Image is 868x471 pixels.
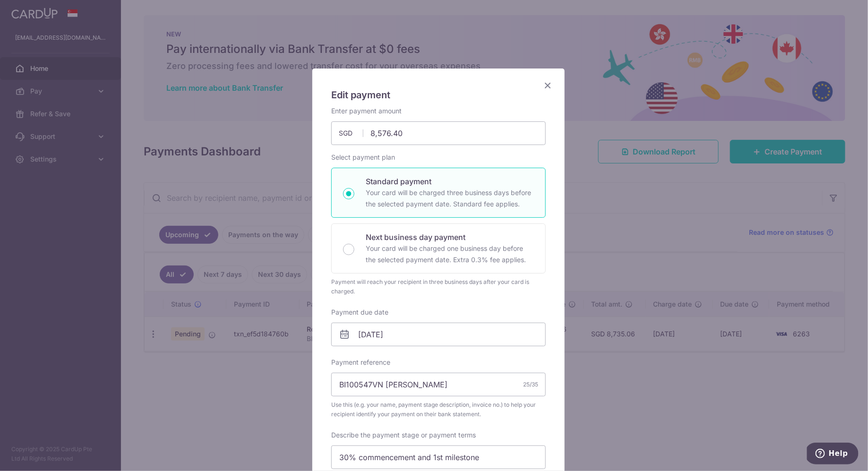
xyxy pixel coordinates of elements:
[807,443,859,466] iframe: Opens a widget where you can find more information
[542,80,553,91] button: Close
[331,106,402,116] label: Enter payment amount
[366,243,534,265] p: Your card will be charged one business day before the selected payment date. Extra 0.3% fee applies.
[366,176,534,187] p: Standard payment
[331,121,546,145] input: 0.00
[339,128,363,138] span: SGD
[331,430,476,440] label: Describe the payment stage or payment terms
[331,358,390,367] label: Payment reference
[331,87,546,103] h5: Edit payment
[331,277,546,296] div: Payment will reach your recipient in three business days after your card is charged.
[331,308,388,317] label: Payment due date
[366,231,534,243] p: Next business day payment
[523,380,538,389] div: 25/35
[331,323,546,346] input: DD / MM / YYYY
[331,400,546,419] span: Use this (e.g. your name, payment stage description, invoice no.) to help your recipient identify...
[331,153,395,162] label: Select payment plan
[366,187,534,210] p: Your card will be charged three business days before the selected payment date. Standard fee appl...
